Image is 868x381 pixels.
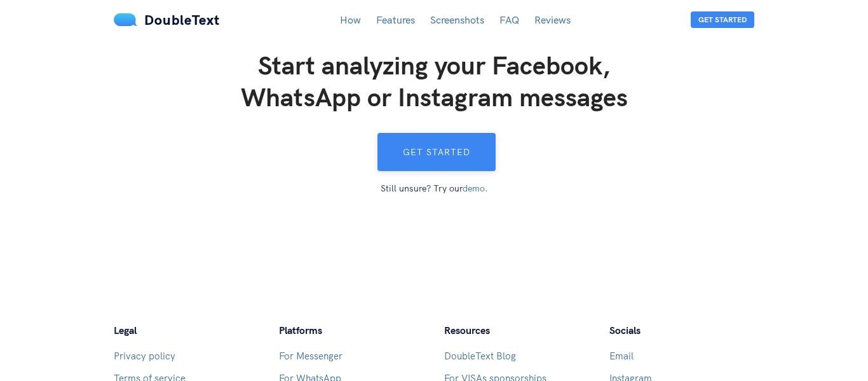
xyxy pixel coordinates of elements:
span: WhatsApp or Instagram messages [241,81,628,113]
a: DoubleText Blog [444,350,516,362]
a: Privacy policy [114,350,175,362]
span: Resources [444,324,490,336]
a: Email [609,350,634,362]
span: Platforms [279,324,322,336]
span: Legal [114,324,137,336]
button: Get started [377,133,496,171]
a: DoubleText [114,11,220,29]
a: demo. [463,183,488,194]
span: Start analyzing your Facebook, [258,49,610,81]
span: Socials [609,324,641,336]
a: For Messenger [279,350,342,362]
button: Get Started [691,11,754,28]
span: Still unsure? Try our [381,171,488,195]
a: FAQ [499,13,519,26]
a: Reviews [534,13,571,26]
a: How [340,13,361,26]
a: Screenshots [430,13,484,26]
img: mS3x8y1f88AAAAABJRU5ErkJggg== [114,13,138,26]
a: Features [376,13,415,26]
span: DoubleText [144,11,220,29]
a: Get started [372,133,496,171]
